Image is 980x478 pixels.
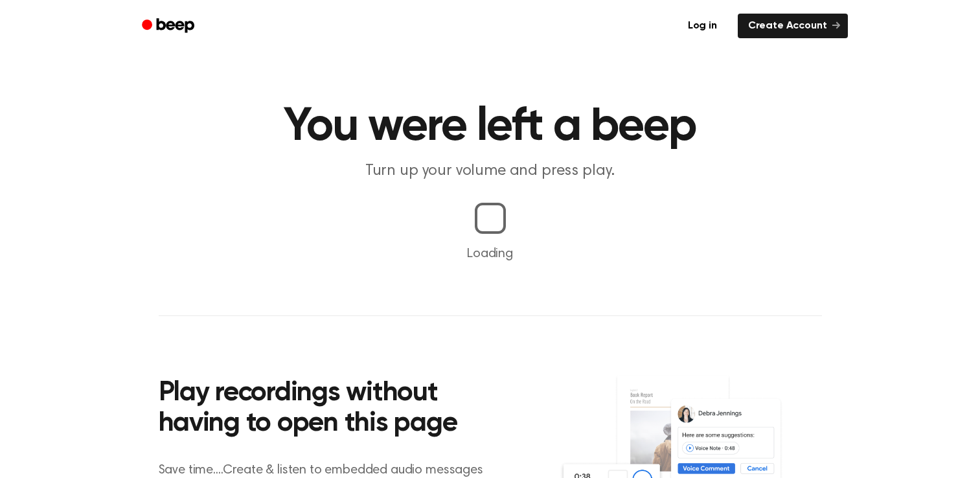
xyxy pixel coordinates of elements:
[242,161,739,182] p: Turn up your volume and press play.
[738,14,848,38] a: Create Account
[133,14,206,39] a: Beep
[16,244,964,264] p: Loading
[159,104,822,150] h1: You were left a beep
[159,378,508,440] h2: Play recordings without having to open this page
[675,11,730,41] a: Log in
